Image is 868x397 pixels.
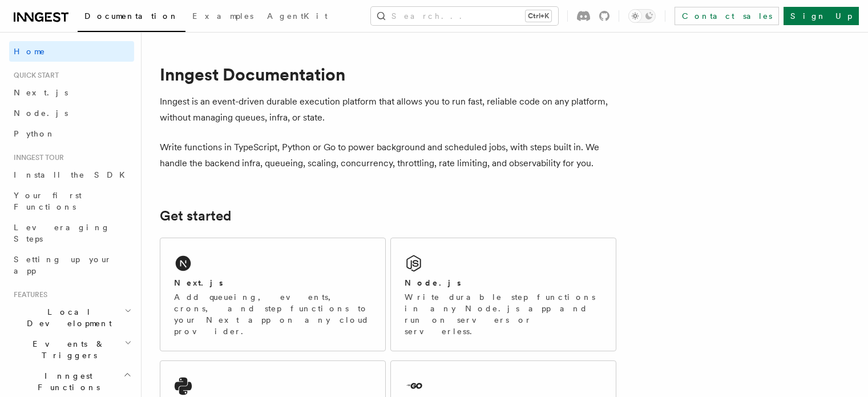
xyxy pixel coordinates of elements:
[371,7,558,25] button: Search...Ctrl+K
[526,10,551,22] kbd: Ctrl+K
[675,7,779,25] a: Contact sales
[14,255,112,275] span: Setting up your app
[405,291,602,337] p: Write durable step functions in any Node.js app and run on servers or serverless.
[160,208,231,224] a: Get started
[9,338,124,361] span: Events & Triggers
[9,306,124,329] span: Local Development
[260,3,334,31] a: AgentKit
[9,217,134,249] a: Leveraging Steps
[160,94,616,126] p: Inngest is an event-driven durable execution platform that allows you to run fast, reliable code ...
[390,238,616,351] a: Node.jsWrite durable step functions in any Node.js app and run on servers or serverless.
[78,3,185,32] a: Documentation
[267,11,328,21] span: AgentKit
[14,88,68,97] span: Next.js
[628,9,656,23] button: Toggle dark mode
[174,291,372,337] p: Add queueing, events, crons, and step functions to your Next app on any cloud provider.
[9,302,134,334] button: Local Development
[9,82,134,103] a: Next.js
[9,290,47,299] span: Features
[9,103,134,123] a: Node.js
[9,153,64,162] span: Inngest tour
[160,64,616,85] h1: Inngest Documentation
[405,277,461,288] h2: Node.js
[84,11,179,21] span: Documentation
[160,139,616,171] p: Write functions in TypeScript, Python or Go to power background and scheduled jobs, with steps bu...
[185,3,260,31] a: Examples
[160,238,386,351] a: Next.jsAdd queueing, events, crons, and step functions to your Next app on any cloud provider.
[14,129,55,138] span: Python
[192,11,253,21] span: Examples
[14,170,132,179] span: Install the SDK
[9,165,134,185] a: Install the SDK
[174,277,223,288] h2: Next.js
[9,334,134,366] button: Events & Triggers
[9,41,134,62] a: Home
[784,7,859,25] a: Sign Up
[14,223,110,243] span: Leveraging Steps
[9,185,134,217] a: Your first Functions
[9,123,134,144] a: Python
[9,71,59,80] span: Quick start
[14,191,82,211] span: Your first Functions
[14,109,68,118] span: Node.js
[14,46,46,57] span: Home
[9,249,134,281] a: Setting up your app
[9,370,123,393] span: Inngest Functions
